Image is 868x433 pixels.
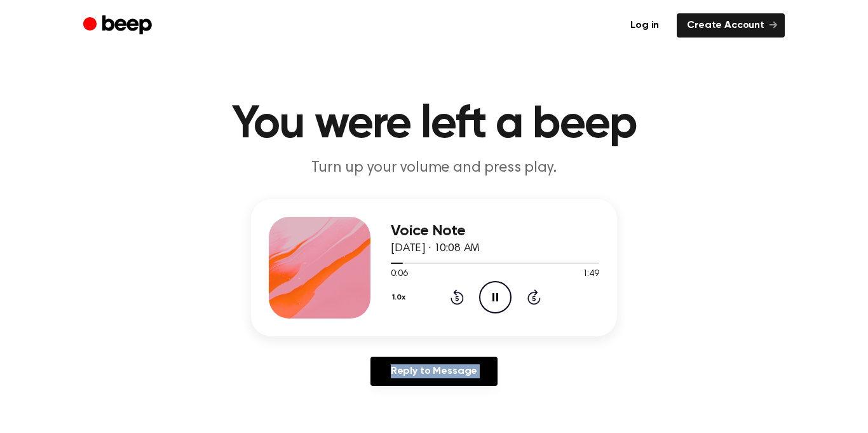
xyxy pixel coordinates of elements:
h3: Voice Note [391,223,599,240]
span: 1:49 [583,268,599,281]
span: 0:06 [391,268,407,281]
a: Reply to Message [370,357,498,386]
a: Beep [83,13,155,38]
span: [DATE] · 10:08 AM [391,243,480,254]
a: Log in [620,13,669,38]
h1: You were left a beep [109,102,759,148]
p: Turn up your volume and press play. [190,158,678,179]
button: 1.0x [391,287,410,308]
a: Create Account [677,13,785,38]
